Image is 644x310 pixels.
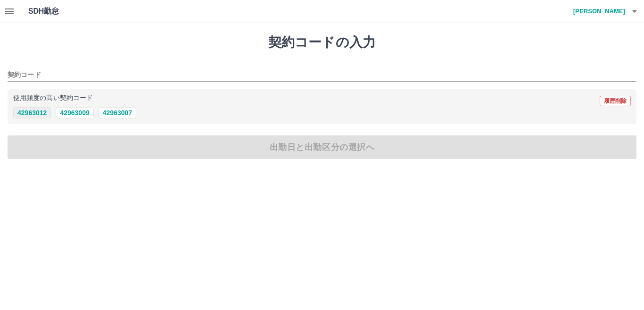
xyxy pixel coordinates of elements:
p: 使用頻度の高い契約コード [13,95,93,101]
button: 42963007 [99,107,136,118]
button: 42963012 [13,107,51,118]
button: 履歴削除 [600,96,631,106]
h1: 契約コードの入力 [8,34,636,50]
button: 42963009 [56,107,93,118]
